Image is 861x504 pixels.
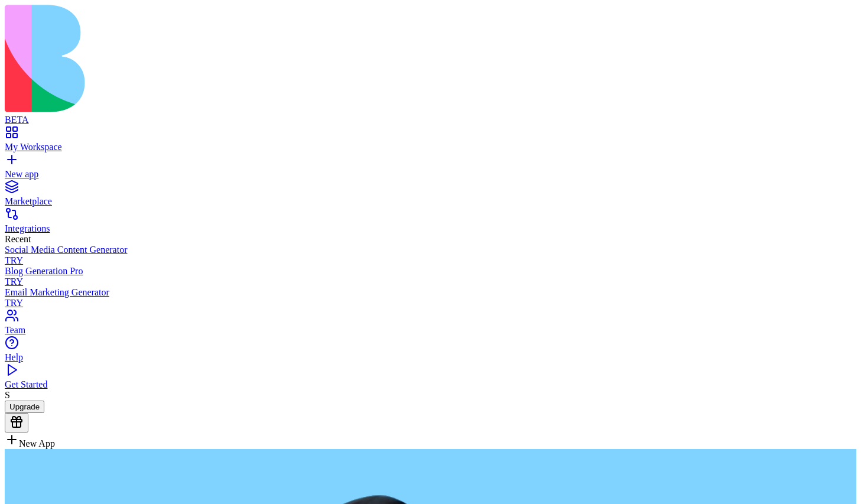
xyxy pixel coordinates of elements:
[5,169,856,180] div: New app
[5,266,856,287] a: Blog Generation ProTRY
[5,5,480,112] img: logo
[5,115,856,125] div: BETA
[5,255,856,266] div: TRY
[5,186,856,207] a: Marketplace
[5,352,856,363] div: Help
[5,223,856,234] div: Integrations
[5,213,856,234] a: Integrations
[5,287,856,308] a: Email Marketing GeneratorTRY
[5,266,856,277] div: Blog Generation Pro
[5,369,856,390] a: Get Started
[5,401,44,413] button: Upgrade
[5,287,856,298] div: Email Marketing Generator
[19,438,55,448] span: New App
[5,131,856,152] a: My Workspace
[5,277,856,287] div: TRY
[5,104,856,125] a: BETA
[5,325,856,336] div: Team
[5,390,10,400] span: S
[5,379,856,390] div: Get Started
[5,234,31,244] span: Recent
[5,142,856,152] div: My Workspace
[5,342,856,363] a: Help
[5,158,856,180] a: New app
[5,245,856,266] a: Social Media Content GeneratorTRY
[5,196,856,207] div: Marketplace
[5,401,44,411] a: Upgrade
[5,314,856,336] a: Team
[5,245,856,255] div: Social Media Content Generator
[5,298,856,308] div: TRY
